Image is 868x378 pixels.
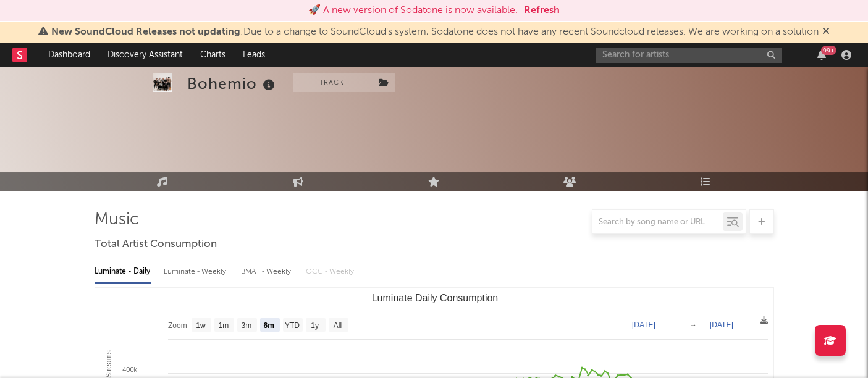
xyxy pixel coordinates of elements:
input: Search for artists [596,48,782,63]
text: 400k [122,366,137,373]
text: 1y [311,321,319,330]
text: All [333,321,341,330]
a: Discovery Assistant [99,43,192,67]
button: 99+ [817,50,826,60]
span: Dismiss [822,27,830,37]
text: YTD [284,321,299,330]
a: Dashboard [40,43,99,67]
button: Track [293,73,371,92]
div: 🚀 A new version of Sodatone is now available. [308,3,518,18]
span: : Due to a change to SoundCloud's system, Sodatone does not have any recent Soundcloud releases. ... [51,27,819,37]
text: → [689,321,697,329]
text: Luminate Daily Consumption [371,293,498,303]
button: Refresh [524,3,560,18]
div: Luminate - Daily [95,261,151,282]
text: [DATE] [710,321,733,329]
span: New SoundCloud Releases not updating [51,27,240,37]
input: Search by song name or URL [592,217,723,227]
div: Luminate - Weekly [164,261,229,282]
a: Charts [192,43,234,67]
span: Total Artist Consumption [95,237,217,252]
div: 99 + [821,46,836,55]
text: Zoom [168,321,187,330]
text: 3m [241,321,251,330]
div: BMAT - Weekly [241,261,293,282]
text: 1w [196,321,206,330]
div: Bohemio [187,73,278,94]
a: Leads [234,43,274,67]
text: 1m [218,321,229,330]
text: [DATE] [632,321,655,329]
text: 6m [263,321,274,330]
